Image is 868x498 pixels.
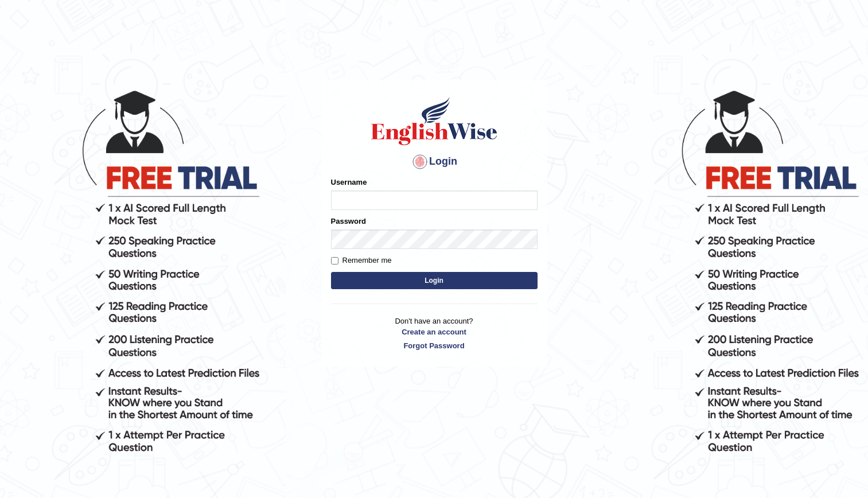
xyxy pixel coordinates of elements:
[331,326,538,337] a: Create an account
[331,177,367,188] label: Username
[331,272,538,289] button: Login
[331,153,538,171] h4: Login
[331,316,538,351] p: Don't have an account?
[331,216,366,227] label: Password
[331,340,538,351] a: Forgot Password
[369,95,500,147] img: Logo of English Wise sign in for intelligent practice with AI
[331,257,338,264] input: Remember me
[331,255,392,266] label: Remember me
